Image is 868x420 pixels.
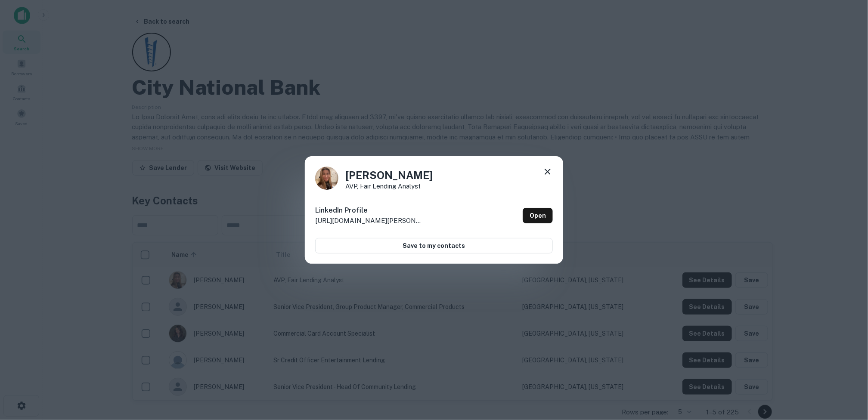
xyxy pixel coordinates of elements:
h4: [PERSON_NAME] [345,167,433,183]
iframe: Chat Widget [825,351,868,392]
p: [URL][DOMAIN_NAME][PERSON_NAME] [315,216,423,226]
p: AVP, Fair Lending Analyst [345,183,433,189]
button: Save to my contacts [315,238,553,253]
h6: LinkedIn Profile [315,205,423,216]
a: Open [523,208,553,223]
img: 1690432659856 [315,167,338,190]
